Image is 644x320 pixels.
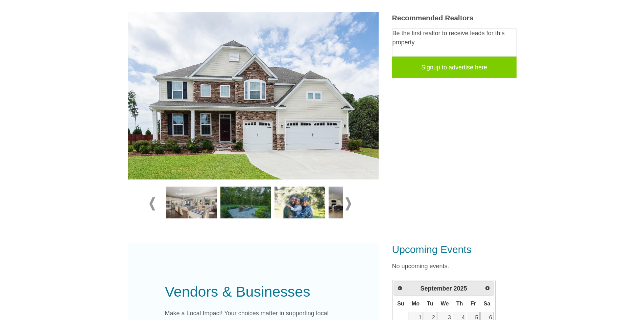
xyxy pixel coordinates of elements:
p: Be the first realtor to receive leads for this property. [392,29,516,47]
span: September [420,285,452,292]
a: Signup to advertise here [392,57,517,78]
span: 2025 [454,285,467,292]
a: Next [482,282,493,293]
span: Monday [412,300,420,306]
span: Friday [471,300,476,306]
span: Wednesday [441,300,449,306]
span: Tuesday [427,300,433,306]
span: Sunday [397,300,404,306]
div: Vendors & Businesses [165,281,341,303]
a: Prev [395,282,405,293]
h3: Recommended Realtors [392,14,517,22]
p: No upcoming events. [392,262,517,271]
h3: Upcoming Events [392,243,517,256]
span: Prev [397,285,403,291]
span: Next [485,285,490,291]
span: Saturday [483,300,490,306]
span: Thursday [456,300,463,306]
